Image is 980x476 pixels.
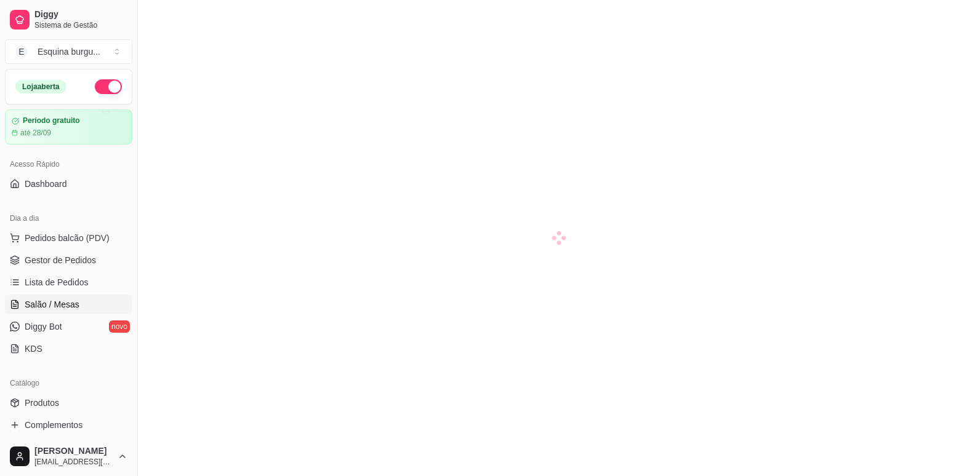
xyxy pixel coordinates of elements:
div: Esquina burgu ... [38,46,100,58]
button: Pedidos balcão (PDV) [5,228,132,248]
span: Produtos [25,397,59,409]
article: Período gratuito [23,116,80,125]
span: Diggy Bot [25,320,62,333]
span: Lista de Pedidos [25,276,89,288]
span: [PERSON_NAME] [34,446,113,457]
span: Sistema de Gestão [34,20,127,30]
span: Salão / Mesas [25,298,79,311]
a: Período gratuitoaté 28/09 [5,109,132,145]
a: Complementos [5,415,132,435]
div: Dia a dia [5,208,132,228]
div: Acesso Rápido [5,154,132,174]
button: [PERSON_NAME][EMAIL_ADDRESS][DOMAIN_NAME] [5,442,132,471]
a: Lista de Pedidos [5,272,132,292]
a: DiggySistema de Gestão [5,5,132,34]
a: Produtos [5,393,132,413]
a: KDS [5,339,132,359]
div: Catálogo [5,373,132,393]
a: Gestor de Pedidos [5,250,132,270]
a: Dashboard [5,174,132,194]
span: Gestor de Pedidos [25,254,96,266]
button: Select a team [5,39,132,64]
span: Diggy [34,9,127,20]
article: até 28/09 [20,128,51,138]
span: Dashboard [25,178,67,190]
a: Salão / Mesas [5,295,132,314]
span: Pedidos balcão (PDV) [25,232,110,244]
a: Diggy Botnovo [5,317,132,336]
div: Loja aberta [15,80,66,93]
span: E [15,46,28,58]
span: Complementos [25,419,82,431]
button: Alterar Status [95,79,122,94]
span: [EMAIL_ADDRESS][DOMAIN_NAME] [34,457,113,467]
span: KDS [25,343,42,355]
